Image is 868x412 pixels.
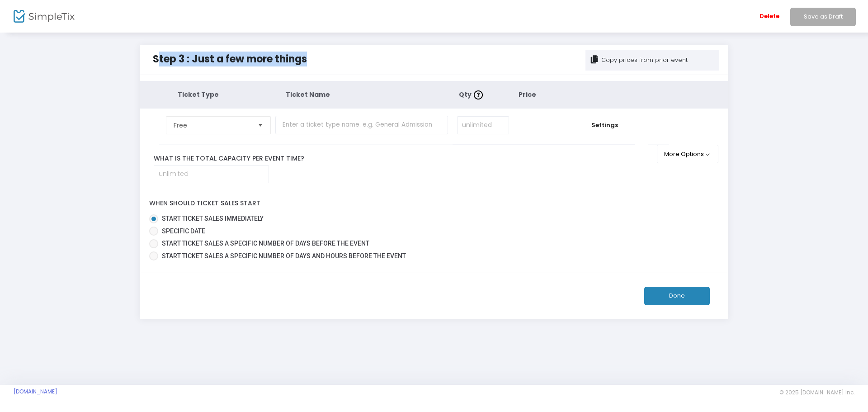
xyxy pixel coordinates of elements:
span: Free [174,121,250,130]
label: When should ticket sales start [149,199,260,208]
span: Specific Date [162,227,205,235]
span: Ticket Type [178,90,219,99]
a: [DOMAIN_NAME] [14,388,57,395]
input: unlimited [154,166,269,183]
img: question-mark [474,90,483,99]
span: Start ticket sales a specific number of days and hours before the event [162,252,406,260]
button: Select [254,117,267,134]
span: Price [519,90,536,99]
input: unlimited [458,117,509,134]
span: Settings [580,121,630,130]
span: Start ticket sales immediately [162,215,264,222]
div: Step 3 : Just a few more things [149,52,434,81]
button: Done [644,287,710,305]
span: Delete [759,4,779,28]
span: Ticket Name [286,90,330,99]
span: Qty [459,90,485,99]
span: Start ticket sales a specific number of days before the event [162,240,369,247]
label: What is the total capacity per event time? [147,154,662,163]
input: Enter a ticket type name. e.g. General Admission [275,116,448,134]
span: © 2025 [DOMAIN_NAME] Inc. [779,389,854,396]
div: Copy prices from prior event [601,56,688,65]
button: More Options [657,145,719,163]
